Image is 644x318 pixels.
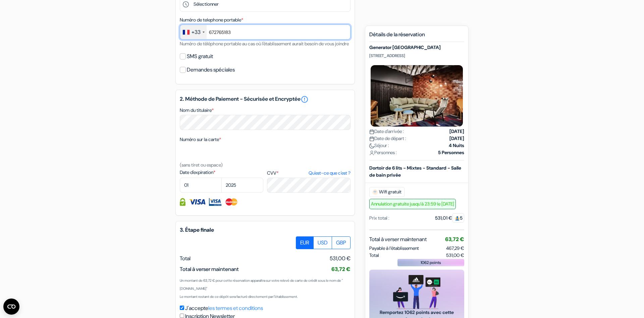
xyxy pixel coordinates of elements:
[187,65,235,75] label: Demandes spéciales
[369,53,464,58] p: [STREET_ADDRESS]
[369,165,461,178] b: Dortoir de 6 lits - Mixtes - Standard - Salle de bain privée
[445,236,464,243] span: 63,72 €
[180,162,223,168] small: (sans tiret ou espace)
[296,236,314,249] label: EUR
[330,255,351,263] span: 531,00 €
[332,236,351,249] label: GBP
[455,216,460,221] img: guest.svg
[309,170,351,177] a: Qu'est-ce que c'est ?
[369,150,374,155] img: user_icon.svg
[180,266,239,273] span: Total à verser maintenant
[372,189,378,195] img: free_wifi.svg
[369,245,419,252] span: Payable à l’établissement
[369,199,456,209] span: Annulation gratuite jusqu’à 23:59 le [DATE]
[180,25,207,39] div: France: +33
[301,95,309,103] a: error_outline
[192,28,201,36] div: +33
[180,95,351,103] h5: 2. Méthode de Paiement - Sécurisée et Encryptée
[208,305,263,312] a: les termes et conditions
[180,255,191,262] span: Total
[180,198,185,206] img: Information de carte de crédit entièrement encryptée et sécurisée
[369,142,389,149] span: Séjour :
[369,215,389,222] div: Prix total :
[435,215,464,222] div: 531,01 €
[369,129,374,134] img: calendar.svg
[449,128,464,135] strong: [DATE]
[438,149,464,156] strong: 5 Personnes
[369,136,374,141] img: calendar.svg
[3,299,19,315] button: Ouvrir le widget CMP
[313,236,332,249] label: USD
[369,252,379,259] span: Total
[369,235,427,243] span: Total à verser maintenant
[180,25,351,40] input: 6 12 34 56 78
[446,245,464,251] span: 467,29 €
[267,170,351,177] label: CVV
[180,107,214,114] label: Nom du titulaire
[369,45,464,51] h5: Generator [GEOGRAPHIC_DATA]
[209,198,221,206] img: Visa Electron
[449,142,464,149] strong: 4 Nuits
[369,143,374,148] img: moon.svg
[449,135,464,142] strong: [DATE]
[180,227,351,233] h5: 3. Étape finale
[369,135,406,142] span: Date de départ :
[369,149,397,156] span: Personnes :
[180,136,221,143] label: Numéro sur la carte
[369,31,464,42] h5: Détails de la réservation
[189,198,206,206] img: Visa
[180,294,298,299] small: Le montant restant de ce dépôt sera facturé directement par l'établissement.
[393,275,440,309] img: gift_card_hero_new.png
[296,236,351,249] div: Basic radio toggle button group
[446,252,464,259] span: 531,00 €
[369,128,404,135] span: Date d'arrivée :
[180,169,263,176] label: Date d'expiration
[421,260,441,266] span: 1062 points
[180,41,349,47] small: Numéro de téléphone portable au cas où l'établissement aurait besoin de vous joindre
[369,187,405,197] span: Wifi gratuit
[331,266,351,273] span: 63,72 €
[180,278,343,291] small: Un montant de 63,72 € pour cette réservation apparaîtra sur votre relevé de carte de crédit sous ...
[180,16,243,24] label: Numéro de telephone portable
[185,304,263,312] label: J'accepte
[452,213,464,223] span: 5
[187,52,213,61] label: SMS gratuit
[225,198,238,206] img: Master Card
